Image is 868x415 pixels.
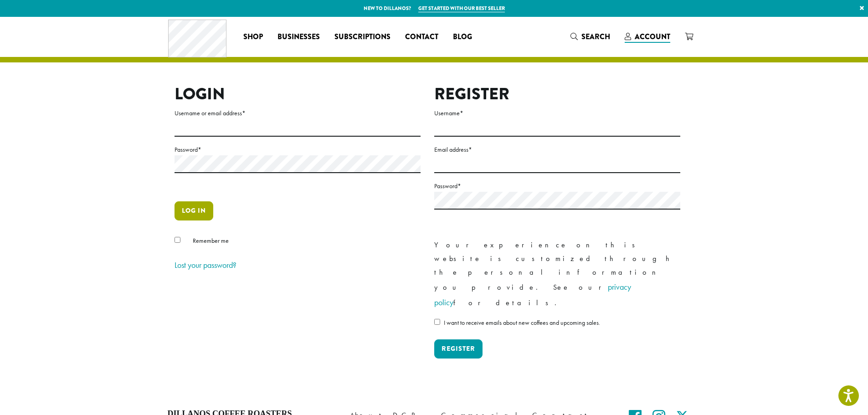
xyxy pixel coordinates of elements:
button: Register [434,339,483,359]
a: Lost your password? [175,260,236,270]
p: Your experience on this website is customized through the personal information you provide. See o... [434,238,680,310]
button: Log in [175,201,213,220]
span: Search [581,31,610,42]
span: Blog [453,31,472,43]
span: Account [635,31,670,42]
span: Remember me [193,236,229,245]
h2: Login [175,84,421,104]
h2: Register [434,84,680,104]
label: Password [434,180,680,192]
label: Password [175,144,421,155]
a: Shop [236,30,270,44]
span: Contact [405,31,438,43]
span: Businesses [277,31,320,43]
span: Subscriptions [334,31,390,43]
span: Shop [243,31,263,43]
a: Get started with our best seller [418,5,505,12]
input: I want to receive emails about new coffees and upcoming sales. [434,319,440,325]
a: Search [563,29,617,44]
a: privacy policy [434,282,631,307]
span: I want to receive emails about new coffees and upcoming sales. [444,318,600,327]
label: Username [434,108,680,119]
label: Email address [434,144,680,155]
label: Username or email address [175,108,421,119]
